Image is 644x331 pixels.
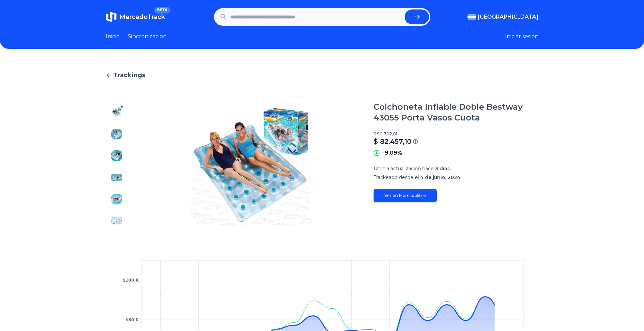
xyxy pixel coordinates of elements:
span: Trackeado desde el [374,174,419,180]
img: Colchoneta Inflable Doble Bestway 43055 Porta Vasos Cuota [111,194,122,204]
span: Trackings [113,70,145,80]
a: Trackings [106,70,539,80]
img: Colchoneta Inflable Doble Bestway 43055 Porta Vasos Cuota [111,215,122,226]
a: Ver en Mercadolibre [374,189,437,202]
img: Colchoneta Inflable Doble Bestway 43055 Porta Vasos Cuota [141,102,360,231]
span: Ultima actualizacion hace [374,165,434,172]
tspan: $80 K [125,317,139,322]
tspan: $100 K [123,278,139,283]
img: Colchoneta Inflable Doble Bestway 43055 Porta Vasos Cuota [111,150,122,161]
a: Inicio [106,32,120,41]
img: Colchoneta Inflable Doble Bestway 43055 Porta Vasos Cuota [111,107,122,118]
p: -9,09% [382,149,402,157]
span: 4 de junio, 2024 [420,174,460,180]
p: $ 82.457,10 [374,137,411,146]
img: MercadoTrack [106,12,117,22]
span: [GEOGRAPHIC_DATA] [478,13,539,21]
a: Sincronizacion [128,32,167,41]
span: BETA [154,7,170,14]
span: MercadoTrack [119,13,165,21]
p: $ 90.702,81 [374,131,539,137]
img: Colchoneta Inflable Doble Bestway 43055 Porta Vasos Cuota [111,172,122,183]
img: Argentina [468,14,476,20]
span: 3 días [435,165,450,172]
h1: Colchoneta Inflable Doble Bestway 43055 Porta Vasos Cuota [374,102,539,123]
button: [GEOGRAPHIC_DATA] [468,13,539,21]
img: Colchoneta Inflable Doble Bestway 43055 Porta Vasos Cuota [111,129,122,139]
a: MercadoTrackBETA [106,12,165,22]
button: Iniciar sesion [505,32,539,41]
